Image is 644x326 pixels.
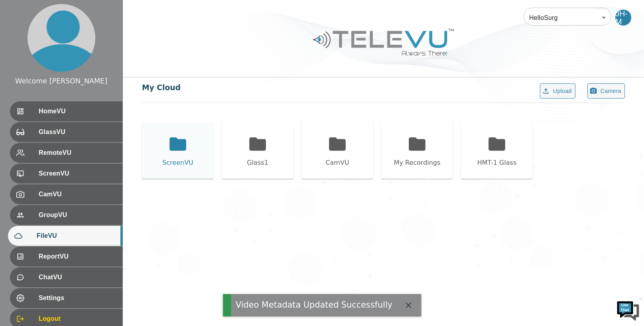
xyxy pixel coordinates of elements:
div: Glass1 [247,158,268,168]
div: RemoteVU [10,143,122,163]
span: Logout [39,314,116,324]
div: HomeVU [10,101,122,121]
div: GroupVU [10,205,122,225]
span: We're online! [46,101,110,181]
div: GlassVU [10,122,122,142]
div: HelloSurg [524,6,611,29]
div: My Recordings [394,158,441,168]
div: Chat with us now [41,42,134,52]
div: ScreenVU [10,164,122,184]
span: Settings [39,293,116,303]
div: Minimize live chat window [131,4,150,23]
img: d_736959983_company_1615157101543_736959983 [14,37,33,57]
button: Upload [540,83,575,99]
button: Camera [587,83,625,99]
div: My Cloud [142,82,181,93]
div: Settings [10,288,122,308]
span: GroupVU [39,210,116,220]
img: profile.png [28,4,95,72]
div: FileVU [8,226,122,246]
img: Logo [312,26,455,59]
div: CamVU [10,184,122,204]
span: GlassVU [39,127,116,137]
span: ReportVU [39,252,116,261]
span: ScreenVU [39,169,116,178]
div: ChatVU [10,267,122,287]
span: HomeVU [39,107,116,116]
div: Welcome [PERSON_NAME] [15,76,107,86]
div: ReportVU [10,247,122,267]
div: ScreenVU [162,158,193,168]
span: FileVU [37,231,116,241]
span: CamVU [39,190,116,199]
img: Chat Widget [616,298,640,322]
textarea: Type your message and hit 'Enter' [4,218,152,246]
div: Video Metadata Updated Successfully [236,299,392,311]
span: RemoteVU [39,148,116,158]
div: CamVU [325,158,349,168]
div: JH-M [615,10,631,26]
div: HMT-1 Glass [477,158,517,168]
span: ChatVU [39,273,116,282]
